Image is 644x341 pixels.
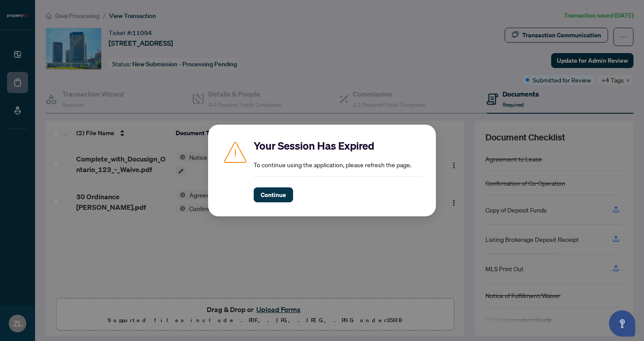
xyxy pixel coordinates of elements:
button: Open asap [609,310,635,337]
span: Continue [261,188,286,202]
h2: Your Session Has Expired [254,139,422,153]
button: Continue [254,187,293,202]
img: Caution icon [222,139,248,165]
div: To continue using the application, please refresh the page. [254,139,422,202]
